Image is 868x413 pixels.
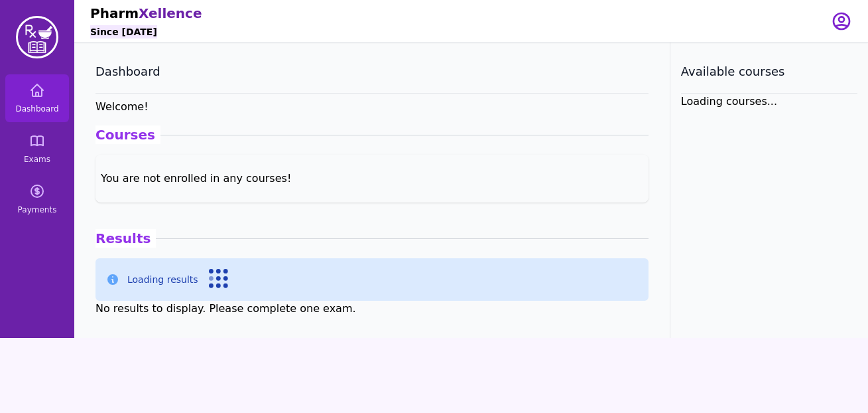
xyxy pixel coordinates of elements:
[24,154,50,165] span: Exams
[95,229,156,248] span: Results
[5,74,69,122] a: Dashboard
[5,175,69,223] a: Payments
[95,64,649,80] h3: Dashboard
[95,125,160,144] span: Courses
[127,273,198,286] p: Loading results
[681,94,857,110] div: Loading courses...
[5,125,69,173] a: Exams
[15,104,58,114] span: Dashboard
[95,99,649,115] h6: Welcome !
[681,64,857,80] h3: Available courses
[90,25,157,39] h6: Since [DATE]
[16,16,58,58] img: PharmXellence Logo
[18,205,57,215] span: Payments
[139,5,202,21] span: Xellence
[90,5,139,21] span: Pharm
[95,165,649,192] div: You are not enrolled in any courses!
[95,301,649,317] div: No results to display. Please complete one exam.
